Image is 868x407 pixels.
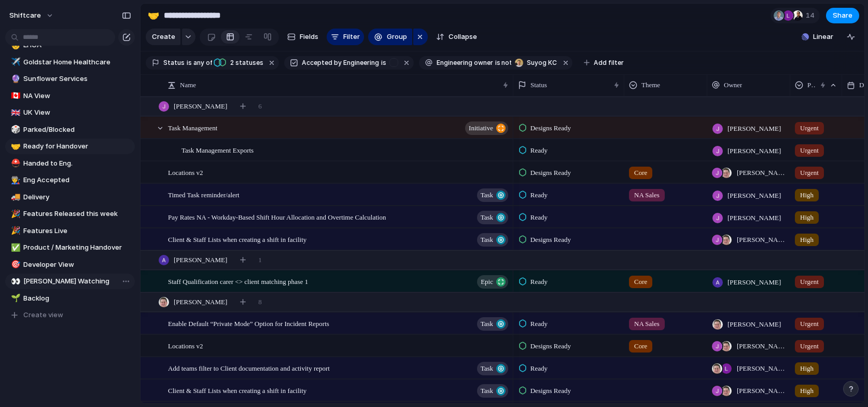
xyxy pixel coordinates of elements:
[737,386,786,396] span: [PERSON_NAME] , [PERSON_NAME]
[477,211,508,224] button: Task
[800,235,814,245] span: High
[168,166,203,178] span: Locations v2
[11,191,18,203] div: 🚚
[481,188,493,202] span: Task
[23,158,131,169] span: Handed to Eng.
[530,277,548,287] span: Ready
[11,141,18,153] div: 🤝
[258,101,262,112] span: 6
[465,121,508,135] button: initiative
[5,156,135,171] a: ⛑️Handed to Eng.
[5,240,135,255] a: ✅Product / Marketing Handover
[192,58,212,67] span: any of
[727,146,781,156] span: [PERSON_NAME]
[800,363,814,374] span: High
[727,213,781,223] span: [PERSON_NAME]
[23,276,131,287] span: [PERSON_NAME] Watching
[23,242,131,253] span: Product / Marketing Handover
[11,276,18,288] div: 👀
[146,29,180,45] button: Create
[9,107,20,118] button: 🇬🇧
[800,277,819,287] span: Urgent
[23,293,131,304] span: Backlog
[174,255,227,265] span: [PERSON_NAME]
[343,32,360,42] span: Filter
[23,175,131,185] span: Eng Accepted
[806,10,818,21] span: 14
[11,174,18,186] div: 👨‍🏭
[5,206,135,222] div: 🎉Features Released this week
[5,257,135,273] div: 🎯Developer View
[387,32,407,42] span: Group
[530,168,571,178] span: Designs Ready
[168,233,306,245] span: Client & Staff Lists when creating a shift in facility
[23,141,131,152] span: Ready for Handover
[163,58,185,67] span: Status
[481,275,493,289] span: Epic
[800,386,814,396] span: High
[11,242,18,254] div: ✅
[379,57,388,69] button: is
[5,71,135,87] div: 🔮Sunflower Services
[477,317,508,331] button: Task
[5,122,135,138] div: 🎲Parked/Blocked
[9,91,20,101] button: 🇨🇦
[181,144,254,156] span: Task Management Exports
[11,56,18,68] div: ✈️
[258,255,262,265] span: 1
[530,341,571,351] span: Designs Ready
[530,319,548,329] span: Ready
[477,233,508,247] button: Task
[227,59,235,66] span: 2
[9,293,20,304] button: 🌱
[495,58,500,67] span: is
[9,158,20,169] button: ⛑️
[11,73,18,85] div: 🔮
[800,190,814,200] span: High
[5,105,135,120] a: 🇬🇧UK View
[5,307,135,323] button: Create view
[23,74,131,84] span: Sunflower Services
[9,276,20,287] button: 👀
[9,260,20,270] button: 🎯
[797,29,837,45] button: Linear
[5,88,135,104] a: 🇨🇦NA View
[432,29,481,45] button: Collapse
[168,188,240,200] span: Timed Task reminder/alert
[481,317,493,331] span: Task
[9,74,20,84] button: 🔮
[512,57,559,69] button: Suyog KC
[477,384,508,398] button: Task
[23,209,131,219] span: Features Released this week
[807,80,816,90] span: Priority
[168,211,386,223] span: Pay Rates NA - Workday-Based Shift Hour Allocation and Overtime Calculation
[833,10,852,21] span: Share
[737,168,786,178] span: [PERSON_NAME] , [PERSON_NAME]
[800,212,814,223] span: High
[9,40,20,50] button: 🧒
[634,277,647,287] span: Core
[5,172,135,188] a: 👨‍🏭Eng Accepted
[530,145,548,156] span: Ready
[530,123,571,133] span: Designs Ready
[481,233,493,247] span: Task
[800,145,819,156] span: Urgent
[23,192,131,202] span: Delivery
[727,124,781,134] span: [PERSON_NAME]
[724,80,742,90] span: Owner
[5,139,135,154] a: 🤝Ready for Handover
[5,189,135,205] a: 🚚Delivery
[530,212,548,223] span: Ready
[185,57,214,69] button: isany of
[23,260,131,270] span: Developer View
[174,297,227,307] span: [PERSON_NAME]
[5,55,135,70] div: ✈️Goldstar Home Healthcare
[634,319,660,329] span: NA Sales
[800,123,819,133] span: Urgent
[227,58,263,67] span: statuses
[302,58,379,67] span: Accepted by Engineering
